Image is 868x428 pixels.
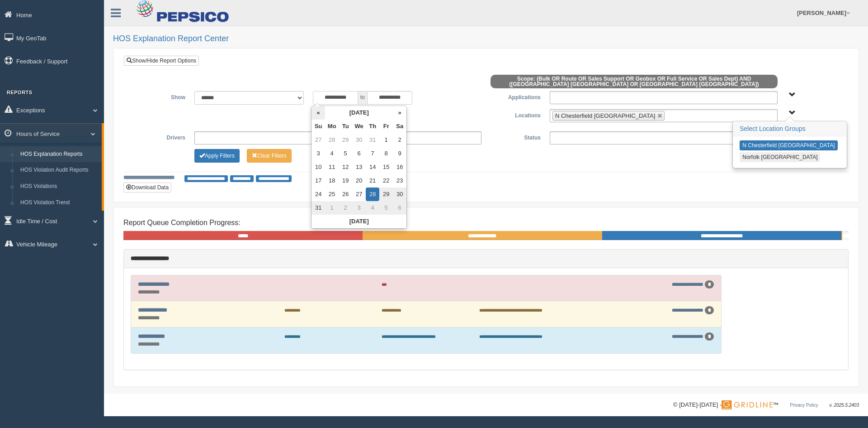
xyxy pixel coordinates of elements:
label: Drivers [131,131,190,142]
th: » [393,106,406,120]
span: v. 2025.5.2403 [830,403,859,408]
td: 21 [366,174,379,188]
button: Norfolk [GEOGRAPHIC_DATA] [740,152,820,162]
td: 28 [325,133,339,147]
button: N Chesterfield [GEOGRAPHIC_DATA] [740,140,837,150]
td: 15 [379,160,393,174]
h4: Report Queue Completion Progress: [123,219,849,227]
a: Privacy Policy [790,403,818,408]
td: 6 [352,147,366,160]
th: Sa [393,120,406,133]
td: 2 [339,201,352,215]
th: [DATE] [325,106,393,120]
td: 19 [339,174,352,188]
label: Status [486,131,545,142]
span: to [358,91,367,105]
td: 16 [393,160,406,174]
th: Mo [325,120,339,133]
td: 17 [311,174,325,188]
td: 3 [352,201,366,215]
th: Th [366,120,379,133]
td: 30 [352,133,366,147]
td: 9 [393,147,406,160]
th: Tu [339,120,352,133]
td: 1 [325,201,339,215]
a: HOS Violations [16,178,102,195]
td: 14 [366,160,379,174]
td: 10 [311,160,325,174]
td: 7 [366,147,379,160]
td: 31 [311,201,325,215]
td: 11 [325,160,339,174]
td: 3 [311,147,325,160]
a: HOS Violation Trend [16,195,102,211]
th: « [311,106,325,120]
a: HOS Explanation Reports [16,146,102,163]
button: Download Data [123,183,171,192]
th: We [352,120,366,133]
td: 26 [339,188,352,201]
td: 1 [379,133,393,147]
td: 27 [352,188,366,201]
td: 23 [393,174,406,188]
th: Su [311,120,325,133]
td: 4 [325,147,339,160]
label: Applications [486,91,545,102]
a: HOS Violation Audit Reports [16,162,102,178]
td: 20 [352,174,366,188]
td: 22 [379,174,393,188]
span: N Chesterfield [GEOGRAPHIC_DATA] [555,112,655,119]
button: Change Filter Options [247,149,292,163]
td: 12 [339,160,352,174]
td: 30 [393,188,406,201]
td: 13 [352,160,366,174]
td: 2 [393,133,406,147]
span: Scope: (Bulk OR Route OR Sales Support OR Geobox OR Full Service OR Sales Dept) AND ([GEOGRAPHIC_... [491,75,778,88]
td: 29 [379,188,393,201]
img: Gridline [722,400,773,409]
label: Show [131,91,190,102]
td: 29 [339,133,352,147]
td: 25 [325,188,339,201]
th: [DATE] [311,215,406,228]
div: © [DATE]-[DATE] - ™ [673,400,859,410]
label: Locations [486,109,545,120]
button: Change Filter Options [194,149,240,163]
td: 31 [366,133,379,147]
td: 18 [325,174,339,188]
th: Fr [379,120,393,133]
td: 5 [379,201,393,215]
h2: HOS Explanation Report Center [113,34,859,43]
td: 24 [311,188,325,201]
h3: Select Location Groups [733,122,846,136]
td: 8 [379,147,393,160]
td: 6 [393,201,406,215]
td: 4 [366,201,379,215]
td: 27 [311,133,325,147]
td: 28 [366,188,379,201]
td: 5 [339,147,352,160]
a: Show/Hide Report Options [124,56,199,66]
